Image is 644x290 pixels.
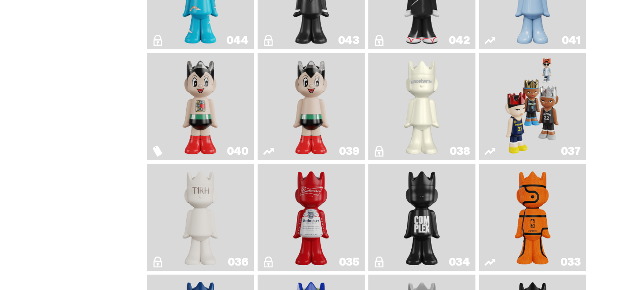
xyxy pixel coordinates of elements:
a: Astro Boy (Heart) [152,57,249,157]
img: Game Face (2024) [504,57,560,157]
img: 1A [400,57,443,157]
a: Game Face (2024) [484,57,581,157]
img: Astro Boy (Heart) [179,57,222,157]
img: Astro Boy [290,57,333,157]
a: The1RoomButler [152,167,249,267]
img: Complex [400,167,443,267]
a: The King of ghosts [263,167,359,267]
div: 033 [560,257,581,267]
div: 044 [226,35,249,46]
div: 041 [562,35,581,46]
div: 034 [449,257,470,267]
a: 1A [374,57,470,157]
div: 037 [561,146,581,157]
div: 040 [227,146,249,157]
div: 036 [228,257,249,267]
img: The1RoomButler [179,167,222,267]
a: Astro Boy [263,57,359,157]
div: 042 [449,35,470,46]
img: The King of ghosts [290,167,333,267]
a: Game Ball [484,167,581,267]
img: Game Ball [511,167,554,267]
div: 043 [338,35,359,46]
div: 039 [339,146,359,157]
div: 035 [339,257,359,267]
div: 038 [450,146,470,157]
a: Complex [374,167,470,267]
